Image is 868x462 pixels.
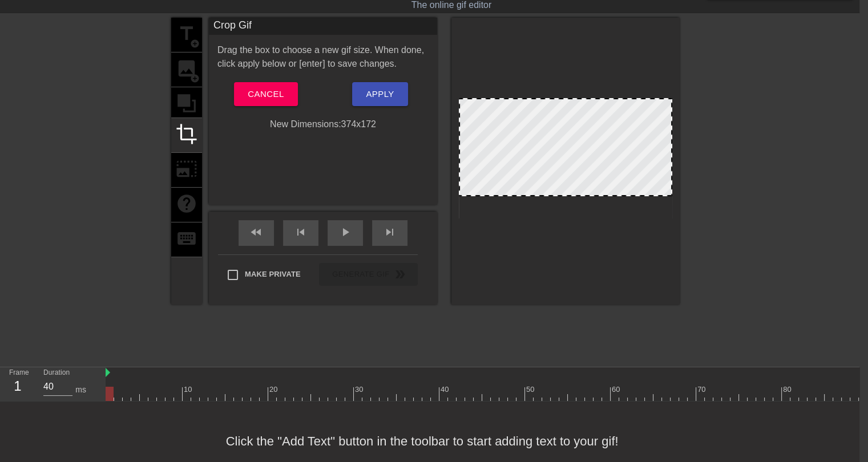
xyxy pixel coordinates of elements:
[294,225,308,239] span: skip_previous
[176,123,197,145] span: crop
[184,384,194,395] div: 10
[209,43,437,71] div: Drag the box to choose a new gif size. When done, click apply below or [enter] to save changes.
[43,370,70,376] label: Duration
[697,384,708,395] div: 70
[338,225,352,239] span: play_arrow
[352,82,407,106] button: Apply
[9,376,26,396] div: 1
[783,384,793,395] div: 80
[248,87,284,102] span: Cancel
[366,87,394,102] span: Apply
[441,384,451,395] div: 40
[75,384,86,396] div: ms
[612,384,622,395] div: 60
[269,384,280,395] div: 20
[245,269,301,280] span: Make Private
[526,384,536,395] div: 50
[249,225,263,239] span: fast_rewind
[209,18,437,35] div: Crop Gif
[209,117,437,131] div: New Dimensions: 374 x 172
[1,367,35,400] div: Frame
[234,82,297,106] button: Cancel
[383,225,397,239] span: skip_next
[355,384,365,395] div: 30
